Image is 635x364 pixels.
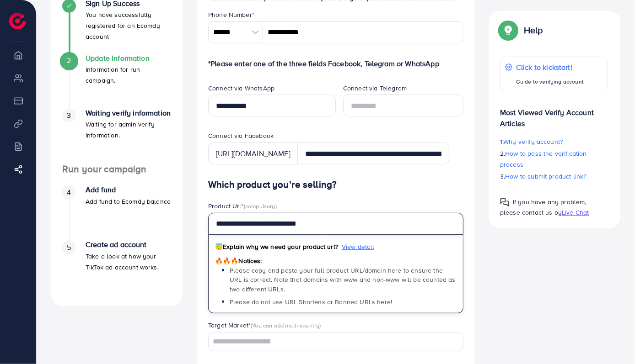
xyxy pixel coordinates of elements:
span: View detail [342,242,374,251]
p: Click to kickstart! [516,62,584,73]
li: Update Information [51,54,183,109]
iframe: Chat [596,323,628,357]
div: Search for option [208,332,463,351]
label: Connect via Facebook [208,131,274,140]
label: Product Url [208,201,277,211]
label: Target Market [208,321,321,330]
span: Please copy and paste your full product URL/domain here to ensure the URL is correct. Note that d... [230,266,456,294]
p: Guide to verifying account [516,76,584,87]
input: Search for option [210,335,452,349]
span: If you have any problem, please contact us by [500,197,587,217]
img: logo [9,13,26,29]
p: Add fund to Ecomdy balance [86,196,171,207]
label: Phone Number [208,10,254,19]
p: *Please enter one of the three fields Facebook, Telegram or WhatsApp [208,58,463,69]
p: 2. [500,148,608,170]
p: Take a look at how your TikTok ad account works. [86,251,172,273]
label: Connect via Telegram [343,84,407,93]
span: (compulsory) [244,202,277,210]
p: 3. [500,171,608,182]
h4: Waiting verify information [86,109,172,117]
li: Add fund [51,185,183,240]
h4: Create ad account [86,240,172,249]
p: Help [524,25,543,36]
span: Why verify account? [503,137,563,146]
span: 2 [67,55,71,66]
span: 🔥🔥🔥 [215,256,238,265]
label: Connect via WhatsApp [208,84,274,93]
p: You have successfully registered for an Ecomdy account [86,9,172,42]
p: Most Viewed Verify Account Articles [500,100,608,129]
span: How to pass the verification process [500,149,587,169]
li: Waiting verify information [51,109,183,164]
p: 1. [500,136,608,147]
span: 3 [67,110,71,121]
h4: Update Information [86,54,172,63]
span: 4 [67,187,71,198]
span: 5 [67,242,71,253]
span: Explain why we need your product url? [215,242,338,251]
h4: Run your campaign [51,164,183,175]
img: Popup guide [500,198,509,207]
span: Live Chat [562,208,589,217]
h4: Which product you’re selling? [208,179,463,190]
span: How to submit product link? [505,172,586,181]
p: Waiting for admin verify information. [86,119,172,141]
li: Create ad account [51,240,183,295]
span: (You can add multi-country) [251,321,321,329]
span: 😇 [215,242,223,251]
span: Notices: [215,256,262,265]
div: [URL][DOMAIN_NAME] [208,142,298,164]
span: Please do not use URL Shortens or Banned URLs here! [230,297,392,306]
img: Popup guide [500,22,517,38]
p: Information for run campaign. [86,64,172,86]
h4: Add fund [86,185,171,194]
